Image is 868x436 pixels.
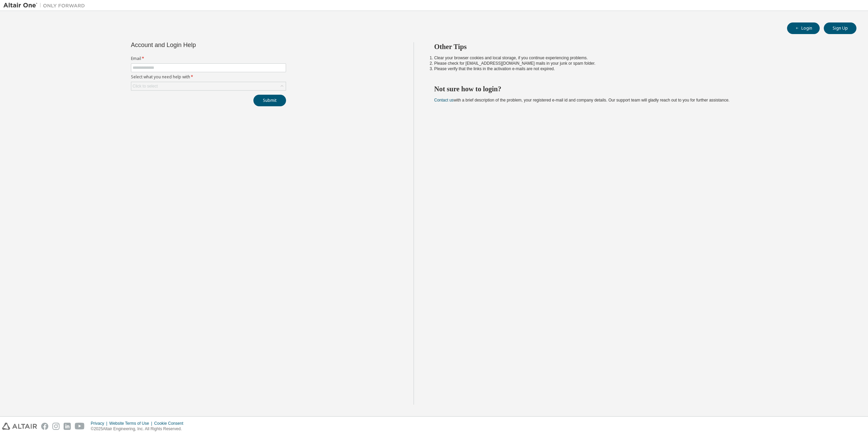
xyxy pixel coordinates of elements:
label: Select what you need help with [131,74,286,80]
label: Email [131,56,286,61]
img: instagram.svg [52,423,60,430]
img: linkedin.svg [64,423,71,430]
div: Privacy [91,421,109,426]
p: © 2025 Altair Engineering, Inc. All Rights Reserved. [91,426,187,432]
div: Account and Login Help [131,42,255,48]
button: Login [787,22,820,34]
div: Website Terms of Use [109,421,154,426]
h2: Other Tips [434,42,845,51]
li: Clear your browser cookies and local storage, if you continue experiencing problems. [434,55,845,61]
img: Altair One [3,2,88,9]
div: Cookie Consent [154,421,187,426]
div: Click to select [133,83,158,89]
li: Please verify that the links in the activation e-mails are not expired. [434,66,845,72]
img: altair_logo.svg [2,423,37,430]
button: Sign Up [824,22,856,34]
h2: Not sure how to login? [434,84,845,93]
li: Please check for [EMAIL_ADDRESS][DOMAIN_NAME] mails in your junk or spam folder. [434,61,845,66]
img: facebook.svg [41,423,48,430]
button: Submit [253,95,286,106]
img: youtube.svg [75,423,85,430]
span: with a brief description of the problem, your registered e-mail id and company details. Our suppo... [434,98,730,103]
div: Click to select [131,82,286,90]
a: Contact us [434,98,454,103]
